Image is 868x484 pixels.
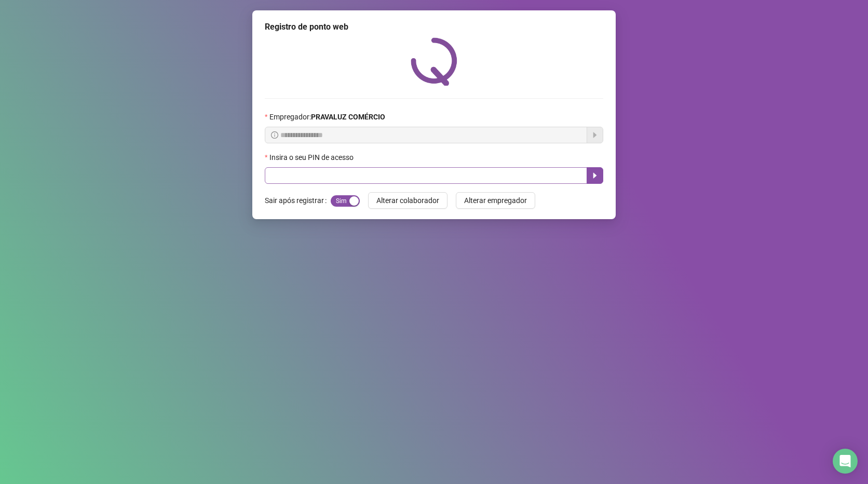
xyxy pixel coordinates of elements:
strong: PRAVALUZ COMÉRCIO [311,113,385,121]
img: QRPoint [411,37,457,86]
label: Sair após registrar [265,192,331,209]
button: Alterar colaborador [368,192,447,209]
button: Alterar empregador [456,192,535,209]
span: caret-right [591,171,599,180]
div: Open Intercom Messenger [833,449,858,474]
div: Registro de ponto web [265,21,603,33]
label: Insira o seu PIN de acesso [265,152,360,163]
span: Empregador : [269,111,385,123]
span: info-circle [271,131,278,139]
span: Alterar colaborador [376,195,439,206]
span: Alterar empregador [464,195,527,206]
